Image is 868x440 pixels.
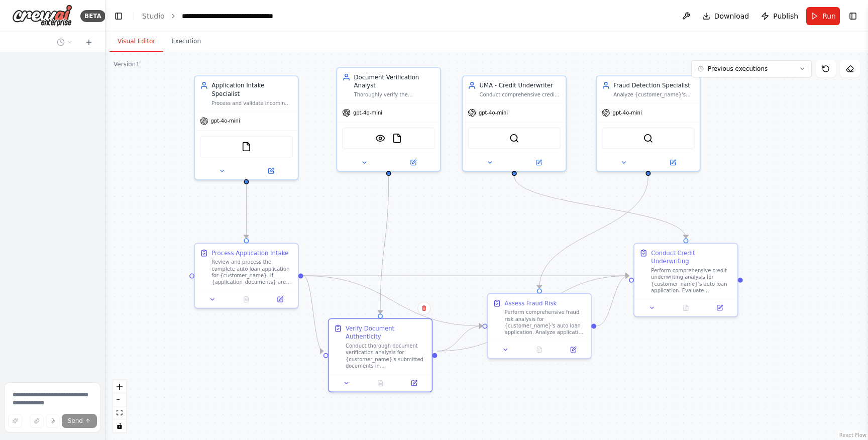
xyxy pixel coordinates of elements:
[229,294,264,304] button: No output available
[392,133,402,143] img: FileReadTool
[375,133,385,143] img: VisionTool
[211,249,288,257] div: Process Application Intake
[113,419,126,432] button: toggle interactivity
[698,7,753,25] button: Download
[211,81,293,98] div: Application Intake Specialist
[46,414,60,428] button: Click to speak your automation idea
[510,176,690,238] g: Edge from b1f5ce24-34d9-476f-b88f-ca670517d4d2 to 964d24c8-109e-4eb2-a073-e9985ef194ef
[651,267,732,294] div: Perform comprehensive credit underwriting analysis for {customer_name}'s auto loan application. E...
[113,380,126,432] div: React Flow controls
[113,406,126,419] button: fit view
[30,414,44,428] button: Upload files
[535,176,652,288] g: Edge from c783dbd3-dc62-43d4-849b-3b5e399ede90 to 2fb46926-bb11-4dc7-a3a7-4b524a125958
[328,318,432,392] div: Verify Document AuthenticityConduct thorough document verification analysis for {customer_name}'s...
[757,7,802,25] button: Publish
[596,272,629,331] g: Edge from 2fb46926-bb11-4dc7-a3a7-4b524a125958 to 964d24c8-109e-4eb2-a073-e9985ef194ef
[417,302,430,315] button: Delete node
[509,133,519,143] img: SerperDevTool
[113,393,126,406] button: zoom out
[211,259,293,285] div: Review and process the complete auto loan application for {customer_name}. If {application_docume...
[691,60,812,77] button: Previous executions
[247,166,294,176] button: Open in side panel
[346,324,427,341] div: Verify Document Authenticity
[846,9,860,23] button: Show right sidebar
[480,81,561,90] div: UMA - Credit Underwriter
[613,109,642,116] span: gpt-4o-mini
[649,158,696,168] button: Open in side panel
[515,158,562,168] button: Open in side panel
[400,378,428,388] button: Open in side panel
[389,158,437,168] button: Open in side panel
[110,31,163,52] button: Visual Editor
[266,294,294,304] button: Open in side panel
[113,380,126,393] button: zoom in
[613,81,695,90] div: Fraud Detection Specialist
[376,176,393,313] g: Edge from f3eb6a96-1c06-468c-9cb6-4df36c071a59 to 34f0de33-3829-4599-a6b6-9f8f63593ee2
[163,31,209,52] button: Execution
[62,414,97,428] button: Send
[242,176,251,238] g: Edge from 477ffcbb-bde7-4404-b58f-8255fe2eadd0 to d8a5a872-b298-4596-b9e5-1895396e74b7
[596,75,700,172] div: Fraud Detection SpecialistAnalyze {customer_name}'s application and supporting documents for pote...
[81,36,97,48] button: Start a new chat
[643,133,653,143] img: SerperDevTool
[194,75,298,180] div: Application Intake SpecialistProcess and validate incoming auto loan credit applications from {cu...
[142,12,165,20] a: Studio
[505,299,557,307] div: Assess Fraud Risk
[142,11,295,21] nav: breadcrumb
[211,118,240,124] span: gpt-4o-mini
[211,100,293,106] div: Process and validate incoming auto loan credit applications from {customer_name}, ensuring all re...
[806,7,840,25] button: Run
[303,272,323,356] g: Edge from d8a5a872-b298-4596-b9e5-1895396e74b7 to 34f0de33-3829-4599-a6b6-9f8f63593ee2
[53,36,77,48] button: Switch to previous chat
[80,10,105,22] div: BETA
[8,414,22,428] button: Improve this prompt
[559,345,587,355] button: Open in side panel
[839,432,866,438] a: React Flow attribution
[68,417,83,425] span: Send
[668,303,704,313] button: No output available
[346,343,427,369] div: Conduct thorough document verification analysis for {customer_name}'s submitted documents in {app...
[708,65,768,73] span: Previous executions
[705,303,734,313] button: Open in side panel
[651,249,732,265] div: Conduct Credit Underwriting
[462,75,567,172] div: UMA - Credit UnderwriterConduct comprehensive credit analysis and underwriting assessment for {cu...
[714,11,749,21] span: Download
[354,73,436,89] div: Document Verification Analyst
[480,91,561,98] div: Conduct comprehensive credit analysis and underwriting assessment for {customer_name}'s auto loan...
[479,109,508,116] span: gpt-4o-mini
[194,243,298,309] div: Process Application IntakeReview and process the complete auto loan application for {customer_nam...
[114,60,140,68] div: Version 1
[303,272,629,280] g: Edge from d8a5a872-b298-4596-b9e5-1895396e74b7 to 964d24c8-109e-4eb2-a073-e9985ef194ef
[633,243,738,317] div: Conduct Credit UnderwritingPerform comprehensive credit underwriting analysis for {customer_name}...
[521,345,557,355] button: No output available
[822,11,836,21] span: Run
[353,109,382,116] span: gpt-4o-mini
[241,142,251,152] img: FileReadTool
[112,9,126,23] button: Hide left sidebar
[354,91,436,98] div: Thoroughly verify the authenticity and accuracy of all submitted documents for {customer_name} in...
[505,309,586,336] div: Perform comprehensive fraud risk analysis for {customer_name}'s auto loan application. Analyze ap...
[437,322,482,356] g: Edge from 34f0de33-3829-4599-a6b6-9f8f63593ee2 to 2fb46926-bb11-4dc7-a3a7-4b524a125958
[363,378,398,388] button: No output available
[613,91,695,98] div: Analyze {customer_name}'s application and supporting documents for potential fraud indicators inc...
[337,67,441,172] div: Document Verification AnalystThoroughly verify the authenticity and accuracy of all submitted doc...
[487,293,592,359] div: Assess Fraud RiskPerform comprehensive fraud risk analysis for {customer_name}'s auto loan applic...
[773,11,798,21] span: Publish
[303,272,483,331] g: Edge from d8a5a872-b298-4596-b9e5-1895396e74b7 to 2fb46926-bb11-4dc7-a3a7-4b524a125958
[12,5,72,27] img: Logo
